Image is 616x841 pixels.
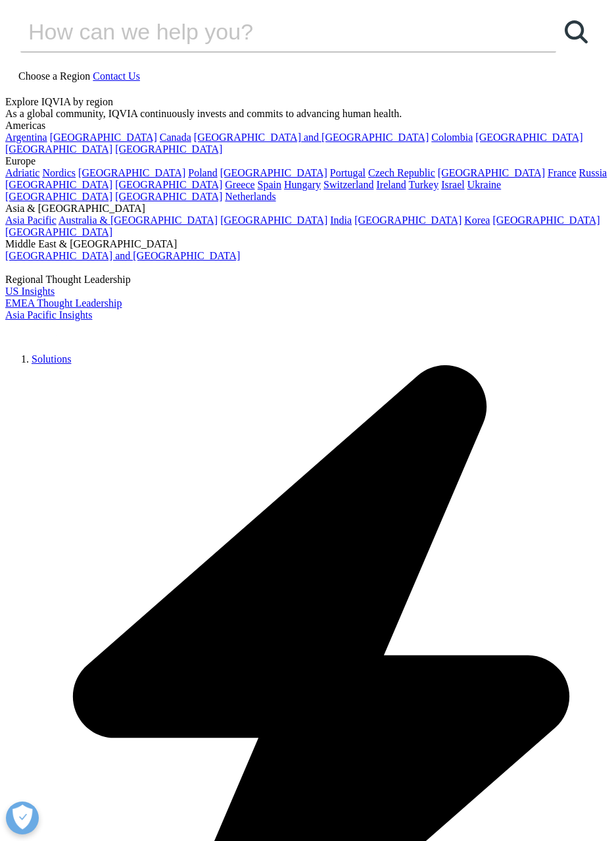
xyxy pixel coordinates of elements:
div: Asia & [GEOGRAPHIC_DATA] [5,203,611,215]
a: Greece [225,179,254,190]
a: Czech Republic [368,167,435,178]
a: [GEOGRAPHIC_DATA] [5,143,112,155]
div: Regional Thought Leadership [5,274,611,286]
img: IQVIA Healthcare Information Technology and Pharma Clinical Research Company [5,321,110,340]
a: Argentina [5,132,47,143]
a: [GEOGRAPHIC_DATA] [438,167,545,178]
a: Solutions [32,353,71,365]
div: Middle East & [GEOGRAPHIC_DATA] [5,238,611,250]
a: [GEOGRAPHIC_DATA] and [GEOGRAPHIC_DATA] [194,132,429,143]
a: Korea [464,215,490,226]
a: [GEOGRAPHIC_DATA] [115,191,222,202]
svg: Search [565,20,588,43]
a: US Insights [5,286,55,297]
a: [GEOGRAPHIC_DATA] [115,179,222,190]
a: Contact Us [93,70,140,82]
a: Australia & [GEOGRAPHIC_DATA] [59,215,218,226]
a: India [330,215,352,226]
a: [GEOGRAPHIC_DATA] [220,215,327,226]
a: [GEOGRAPHIC_DATA] [78,167,185,178]
a: Asia Pacific Insights [5,309,92,320]
span: Choose a Region [18,70,90,82]
a: Adriatic [5,167,39,178]
a: Asia Pacific [5,215,57,226]
a: France [548,167,577,178]
a: Nordics [42,167,76,178]
a: Ukraine [467,179,502,190]
a: [GEOGRAPHIC_DATA] [220,167,327,178]
a: Netherlands [225,191,275,202]
a: Russia [579,167,607,178]
a: Switzerland [323,179,373,190]
button: Open Preferences [6,802,39,834]
div: Europe [5,155,611,167]
a: [GEOGRAPHIC_DATA] [50,132,157,143]
a: [GEOGRAPHIC_DATA] [5,226,112,238]
a: [GEOGRAPHIC_DATA] [354,215,462,226]
div: As a global community, IQVIA continuously invests and commits to advancing human health. [5,108,611,120]
a: Poland [188,167,217,178]
a: [GEOGRAPHIC_DATA] [5,179,112,190]
a: [GEOGRAPHIC_DATA] [115,143,222,155]
a: [GEOGRAPHIC_DATA] [492,215,600,226]
a: Israel [441,179,465,190]
a: [GEOGRAPHIC_DATA] [475,132,582,143]
input: Search [20,12,519,51]
div: Americas [5,120,611,132]
a: EMEA Thought Leadership [5,297,122,309]
a: Ireland [376,179,406,190]
div: Explore IQVIA by region [5,96,611,108]
a: [GEOGRAPHIC_DATA] [5,191,112,202]
a: Colombia [431,132,473,143]
a: Canada [160,132,191,143]
a: Search [556,12,596,51]
a: [GEOGRAPHIC_DATA] and [GEOGRAPHIC_DATA] [5,250,240,261]
a: Hungary [284,179,321,190]
a: Portugal [330,167,366,178]
a: Turkey [409,179,439,190]
a: Spain [258,179,281,190]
